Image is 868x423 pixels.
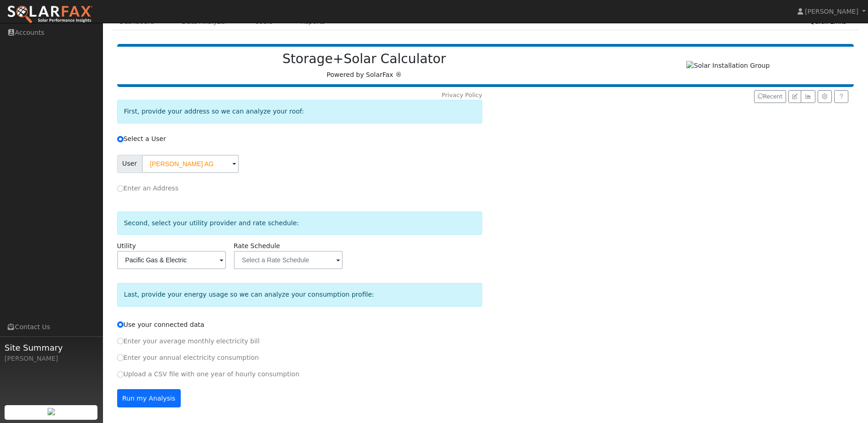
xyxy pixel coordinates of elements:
[754,90,786,103] button: Recent
[122,51,607,80] div: Powered by SolarFax ®
[234,242,280,249] span: Alias: HAGA2
[117,136,124,142] input: Select a User
[117,353,259,363] label: Enter your annual electricity consumption
[117,336,260,346] label: Enter your average monthly electricity bill
[117,241,136,251] label: Utility
[117,320,205,330] label: Use your connected data
[117,389,181,407] button: Run my Analysis
[5,342,98,354] span: Site Summary
[117,155,142,173] span: User
[48,408,55,415] img: retrieve
[117,354,124,361] input: Enter your annual electricity consumption
[834,90,848,103] a: Help Link
[117,184,178,193] label: Enter an Address
[117,369,300,379] label: Upload a CSV file with one year of hourly consumption
[117,100,482,123] div: First, provide your address so we can analyze your roof:
[818,90,832,103] button: Settings
[805,8,858,15] span: [PERSON_NAME]
[117,211,482,235] div: Second, select your utility provider and rate schedule:
[142,155,239,173] input: Select a User
[126,51,602,67] h2: Storage+Solar Calculator
[442,92,482,98] a: Privacy Policy
[117,251,226,269] input: Select a Utility
[686,61,770,70] img: Solar Installation Group
[117,338,124,344] input: Enter your average monthly electricity bill
[801,90,815,103] button: Multi-Series Graph
[5,354,98,363] div: [PERSON_NAME]
[117,283,482,306] div: Last, provide your energy usage so we can analyze your consumption profile:
[7,5,93,24] img: SolarFax
[117,371,124,378] input: Upload a CSV file with one year of hourly consumption
[788,90,801,103] button: Edit User
[117,321,124,328] input: Use your connected data
[117,185,124,192] input: Enter an Address
[234,251,343,269] input: Select a Rate Schedule
[117,134,166,144] label: Select a User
